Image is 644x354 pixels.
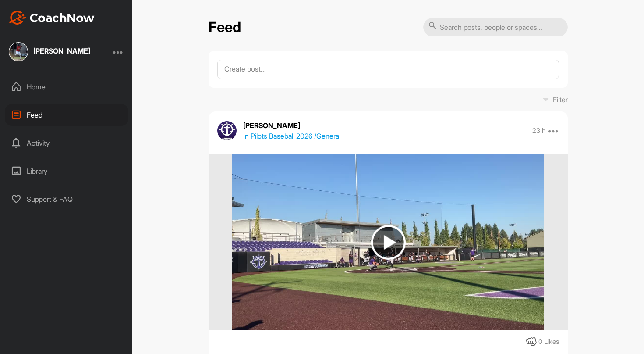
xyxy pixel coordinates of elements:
img: avatar [217,121,237,140]
p: [PERSON_NAME] [243,120,340,131]
img: media [232,154,544,330]
img: CoachNow [9,11,95,25]
div: Support & FAQ [5,188,128,210]
div: Feed [5,104,128,126]
img: play [371,225,406,260]
input: Search posts, people or spaces... [423,18,568,36]
div: Activity [5,132,128,154]
p: 23 h [532,126,545,135]
p: Filter [553,94,568,105]
div: [PERSON_NAME] [33,47,90,54]
div: Home [5,76,128,98]
div: Library [5,160,128,182]
h2: Feed [209,19,241,36]
p: In Pilots Baseball 2026 / General [243,131,340,141]
div: 0 Likes [538,337,559,347]
img: square_9b118221e56dba4b32f5f1f4a524561e.jpg [9,42,28,61]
